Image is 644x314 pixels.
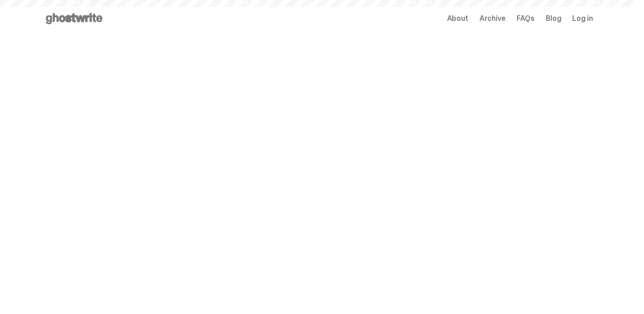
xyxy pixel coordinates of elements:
[480,15,505,22] a: Archive
[517,15,535,22] a: FAQs
[447,15,468,22] a: About
[572,15,593,22] a: Log in
[546,15,561,22] a: Blog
